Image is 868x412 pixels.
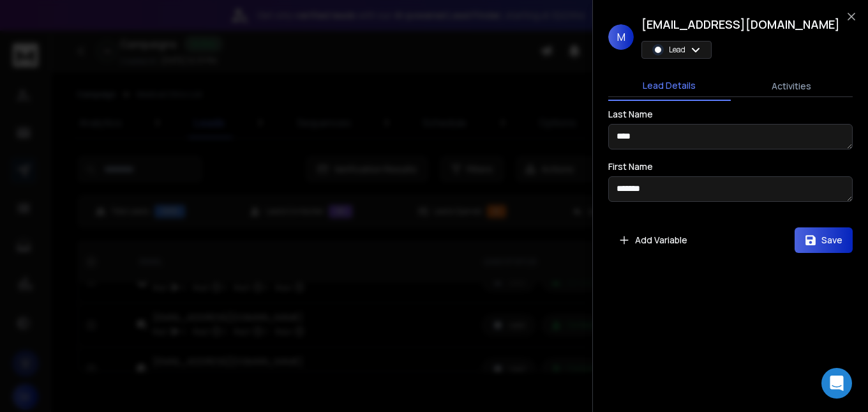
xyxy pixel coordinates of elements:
div: Open Intercom Messenger [821,368,852,399]
span: M [608,24,634,50]
button: Lead Details [608,72,731,101]
label: Last Name [608,110,653,119]
p: Lead [669,45,685,55]
label: First Name [608,162,653,171]
button: Add Variable [608,227,698,253]
h1: [EMAIL_ADDRESS][DOMAIN_NAME] [641,15,840,33]
button: Save [795,227,853,253]
button: Activities [731,72,853,100]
